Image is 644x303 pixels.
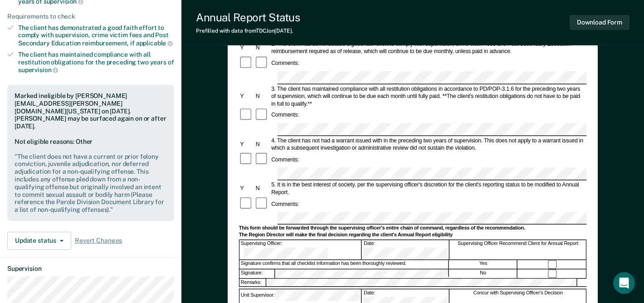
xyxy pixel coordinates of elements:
[270,85,586,107] div: 3. The client has maintained compliance with all restitution obligations in accordance to PD/POP-...
[570,15,629,30] button: Download Form
[196,28,300,34] div: Prefilled with data from TDCJ on [DATE] .
[239,185,254,192] div: Y
[196,11,300,24] div: Annual Report Status
[18,66,58,73] span: supervision
[239,140,254,147] div: Y
[449,260,518,269] div: Yes
[7,13,174,20] div: Requirements to check
[239,92,254,99] div: Y
[136,39,173,47] span: applicable
[239,279,266,286] div: Remarks:
[449,269,517,278] div: No
[7,232,71,250] button: Update status
[270,112,300,119] div: Comments:
[270,156,300,163] div: Comments:
[613,272,635,294] div: Open Intercom Messenger
[270,137,586,151] div: 4. The client has not had a warrant issued with in the preceding two years of supervision. This d...
[18,51,174,74] div: The client has maintained compliance with all restitution obligations for the preceding two years of
[239,269,275,278] div: Signature:
[239,232,587,239] div: The Region Director will make the final decision regarding the client's Annual Report eligibility
[239,225,587,232] div: This form should be forwarded through the supervising officer's entire chain of command, regardle...
[270,40,586,55] div: 2. The client has demonstrated a good faith effort to comply with supervision, crime victim fees ...
[254,44,270,51] div: N
[15,92,167,130] div: Marked ineligible by [PERSON_NAME][EMAIL_ADDRESS][PERSON_NAME][DOMAIN_NAME][US_STATE] on [DATE]. ...
[7,265,174,273] dt: Supervision
[254,92,270,99] div: N
[254,185,270,192] div: N
[450,240,586,259] div: Supervising Officer Recommend Client for Annual Report
[239,260,449,269] div: Signature confirms that all checklist information has been thoroughly reviewed.
[362,240,449,259] div: Date:
[270,181,586,196] div: 5. It is in the best interest of society, per the supervising officer's discretion for the client...
[270,59,300,67] div: Comments:
[15,138,167,214] div: Not eligible reasons: Other
[18,24,174,47] div: The client has demonstrated a good faith effort to comply with supervision, crime victim fees and...
[15,153,167,214] pre: " The client does not have a current or prior felony conviction, juvenile adjudication, nor defer...
[254,140,270,147] div: N
[239,240,362,259] div: Supervising Officer:
[75,237,122,244] span: Revert Changes
[239,44,254,51] div: Y
[270,200,300,207] div: Comments:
